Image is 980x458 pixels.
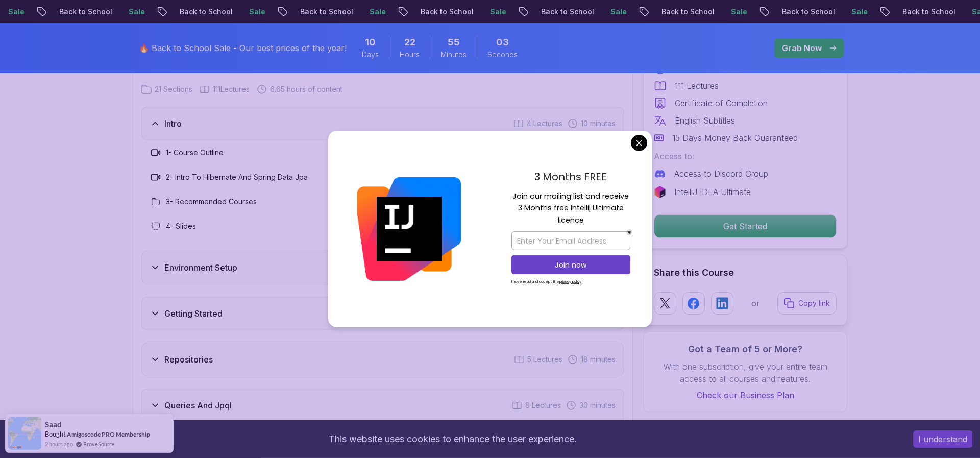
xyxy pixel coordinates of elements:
[777,292,837,315] button: Copy link
[166,197,257,207] h3: 3 - Recommended Courses
[164,353,213,366] h3: Repositories
[654,389,837,401] a: Check our Business Plan
[654,215,836,237] p: Get Started
[120,7,153,17] p: Sale
[653,7,723,17] p: Back to School
[782,42,822,54] p: Grab Now
[674,167,768,180] p: Access to Discord Group
[213,84,250,94] span: 111 Lectures
[164,307,223,320] h3: Getting Started
[527,354,562,365] span: 5 Lectures
[141,251,624,284] button: Environment Setup4 Lectures 9 minutes
[533,7,602,17] p: Back to School
[751,297,760,309] p: or
[166,172,308,182] h3: 2 - Intro To Hibernate And Spring Data Jpa
[51,7,120,17] p: Back to School
[155,84,192,94] span: 21 Sections
[602,7,635,17] p: Sale
[164,117,182,130] h3: Intro
[8,428,898,450] div: This website uses cookies to enhance the user experience.
[141,343,624,376] button: Repositories5 Lectures 18 minutes
[581,354,616,365] span: 18 minutes
[166,148,224,158] h3: 1 - Course Outline
[525,400,561,411] span: 8 Lectures
[141,297,624,330] button: Getting Started9 Lectures 31 minutes
[171,7,241,17] p: Back to School
[654,266,837,280] h2: Share this Course
[362,50,379,60] span: Days
[141,389,624,422] button: Queries And Jpql8 Lectures 30 minutes
[654,214,837,238] button: Get Started
[675,114,735,127] p: English Subtitles
[164,261,237,274] h3: Environment Setup
[166,221,196,231] h3: 4 - Slides
[448,35,460,50] span: 55 Minutes
[527,118,562,129] span: 4 Lectures
[654,342,837,356] h3: Got a Team of 5 or More?
[487,50,518,60] span: Seconds
[164,399,232,412] h3: Queries And Jpql
[67,430,150,438] a: Amigoscode PRO Membership
[45,430,66,438] span: Bought
[8,417,41,450] img: provesource social proof notification image
[365,35,376,50] span: 10 Days
[774,7,843,17] p: Back to School
[404,35,415,50] span: 22 Hours
[83,440,115,448] a: ProveSource
[496,35,509,50] span: 3 Seconds
[654,150,837,162] p: Access to:
[672,132,798,144] p: 15 Days Money Back Guaranteed
[270,84,342,94] span: 6.65 hours of content
[482,7,514,17] p: Sale
[292,7,361,17] p: Back to School
[674,186,751,198] p: IntelliJ IDEA Ultimate
[913,430,972,448] button: Accept cookies
[723,7,755,17] p: Sale
[440,50,467,60] span: Minutes
[579,400,616,411] span: 30 minutes
[843,7,876,17] p: Sale
[798,298,830,308] p: Copy link
[45,440,73,448] span: 2 hours ago
[654,186,666,198] img: jetbrains logo
[139,42,347,54] p: 🔥 Back to School Sale - Our best prices of the year!
[400,50,420,60] span: Hours
[361,7,394,17] p: Sale
[654,360,837,385] p: With one subscription, give your entire team access to all courses and features.
[675,97,768,109] p: Certificate of Completion
[412,7,482,17] p: Back to School
[675,80,719,92] p: 111 Lectures
[581,118,616,129] span: 10 minutes
[45,420,62,429] span: Saad
[241,7,274,17] p: Sale
[894,7,964,17] p: Back to School
[141,107,624,140] button: Intro4 Lectures 10 minutes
